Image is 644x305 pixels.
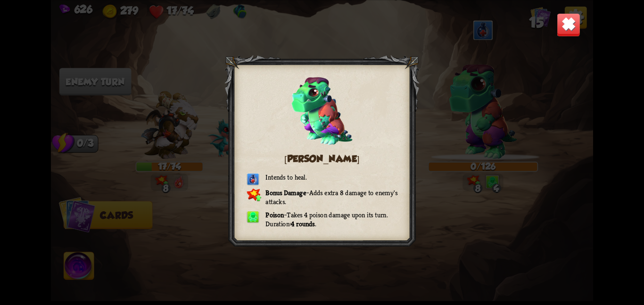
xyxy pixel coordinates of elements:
[247,188,397,206] p: – Adds extra 8 damage to enemy's attacks.
[265,188,305,197] b: Bonus Damage
[247,153,397,164] h3: [PERSON_NAME]
[291,77,352,145] img: Frankie_Dragon.png
[265,219,316,228] span: Duration: .
[291,219,314,228] b: 4 rounds
[247,188,261,201] img: Bonus_Damage_Icon.png
[265,210,284,219] b: Poison
[247,210,259,223] img: Poison.png
[287,210,388,219] span: Takes 4 poison damage upon its turn.
[247,173,259,185] img: Revitalize.png
[557,13,580,36] img: Close_Button.png
[247,210,397,228] p: –
[247,173,397,184] p: Intends to heal.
